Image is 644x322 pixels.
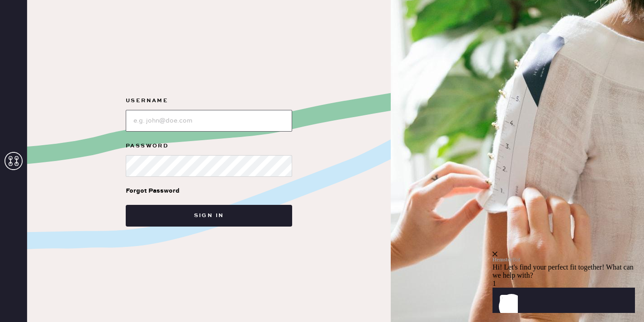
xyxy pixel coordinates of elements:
a: Forgot Password [126,177,180,205]
label: Password [126,141,292,152]
input: e.g. john@doe.com [126,110,292,132]
iframe: Front Chat [492,196,642,320]
label: Username [126,95,292,106]
div: Forgot Password [126,186,180,196]
button: Sign in [126,205,292,227]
